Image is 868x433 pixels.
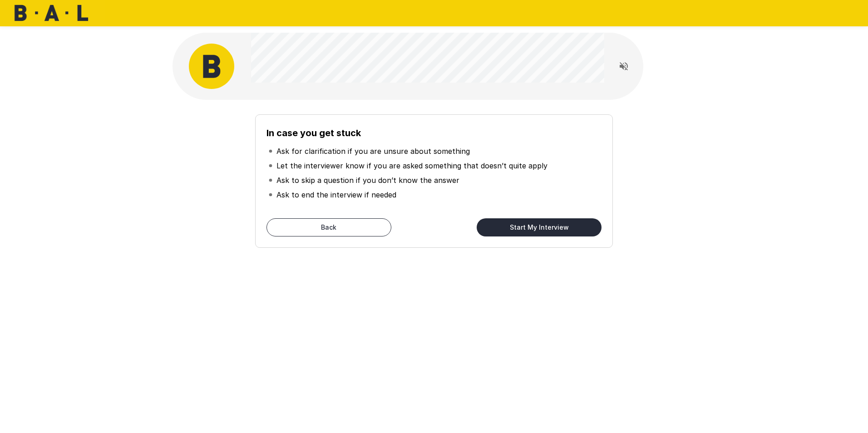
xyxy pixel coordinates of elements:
[276,189,396,200] p: Ask to end the interview if needed
[615,57,633,75] button: Read questions aloud
[477,218,602,236] button: Start My Interview
[189,44,234,89] img: bal_avatar.png
[276,146,470,157] p: Ask for clarification if you are unsure about something
[266,128,361,138] b: In case you get stuck
[276,175,459,186] p: Ask to skip a question if you don’t know the answer
[276,160,547,171] p: Let the interviewer know if you are asked something that doesn’t quite apply
[266,218,391,236] button: Back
